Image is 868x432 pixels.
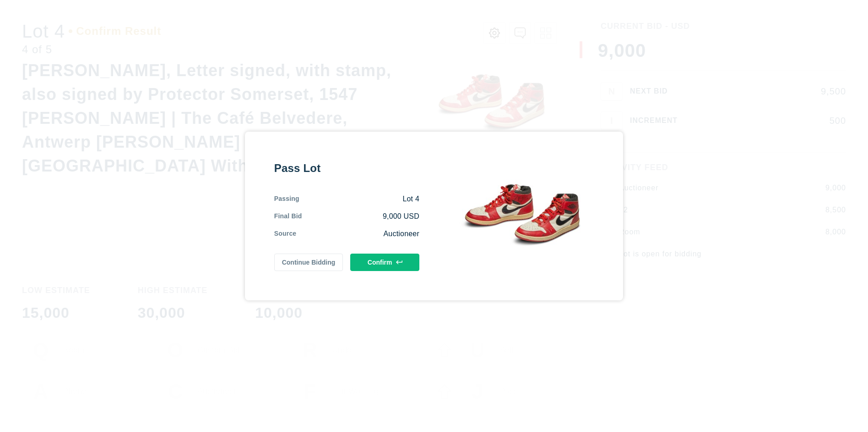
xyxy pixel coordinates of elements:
[350,254,419,271] button: Confirm
[302,211,419,222] div: 9,000 USD
[274,211,302,222] div: Final Bid
[274,254,343,271] button: Continue Bidding
[274,161,419,176] div: Pass Lot
[299,194,419,204] div: Lot 4
[274,229,297,239] div: Source
[274,194,299,204] div: Passing
[296,229,419,239] div: Auctioneer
